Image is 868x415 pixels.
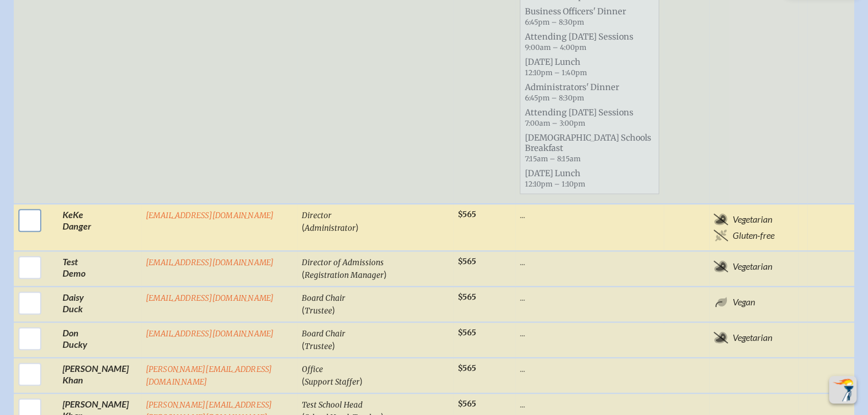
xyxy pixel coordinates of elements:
span: [DEMOGRAPHIC_DATA] Schools Breakfast [520,130,659,166]
span: 6:45pm – 8:30pm [525,94,584,102]
span: Business Officers' Dinner [520,4,659,29]
span: Office [302,364,323,374]
span: [DATE] Lunch [520,166,659,191]
span: Director of Admissions [302,258,384,267]
span: ) [332,304,335,315]
span: $565 [458,363,476,373]
span: Trustee [305,306,332,316]
td: [PERSON_NAME] Khan [58,358,141,393]
button: Scroll Top [829,376,857,404]
span: $565 [458,399,476,409]
span: Vegetarian [733,332,772,343]
p: ... [520,209,659,220]
span: Test School Head [302,400,363,410]
span: $565 [458,210,476,219]
a: [PERSON_NAME][EMAIL_ADDRESS][DOMAIN_NAME] [146,364,273,387]
a: [EMAIL_ADDRESS][DOMAIN_NAME] [146,329,274,339]
a: [EMAIL_ADDRESS][DOMAIN_NAME] [146,293,274,303]
span: Board Chair [302,293,345,303]
span: ) [360,375,363,386]
td: Don Ducky [58,322,141,358]
span: $565 [458,328,476,338]
span: Gluten-free [733,230,774,241]
span: Registration Manager [305,270,384,280]
span: Attending [DATE] Sessions [520,105,659,130]
p: ... [520,256,659,267]
p: ... [520,398,659,410]
span: Administrator [305,223,356,233]
span: Vegetarian [733,261,772,272]
p: ... [520,327,659,339]
span: ) [356,222,359,232]
span: ( [302,340,305,351]
span: 7:15am – 8:15am [525,154,581,163]
td: Daisy Duck [58,286,141,322]
p: ... [520,292,659,303]
a: [EMAIL_ADDRESS][DOMAIN_NAME] [146,258,274,267]
span: 9:00am – 4:00pm [525,43,586,52]
span: $565 [458,292,476,302]
img: To the top [831,378,854,401]
span: ( [302,222,305,232]
span: Board Chair [302,329,345,339]
span: Trustee [305,342,332,351]
span: ( [302,304,305,315]
span: 6:45pm – 8:30pm [525,18,584,26]
td: Test Demo [58,251,141,286]
span: Vegan [733,296,755,308]
span: ( [302,375,305,386]
span: ) [332,340,335,351]
span: $565 [458,257,476,266]
span: 12:10pm – 1:40pm [525,68,587,77]
span: Director [302,211,332,220]
span: Attending [DATE] Sessions [520,29,659,55]
span: Vegetarian [733,214,772,225]
span: 12:10pm – 1:10pm [525,180,585,188]
span: [DATE] Lunch [520,55,659,80]
p: ... [520,363,659,374]
span: ) [384,269,387,280]
span: Support Staffer [305,377,360,387]
a: [EMAIL_ADDRESS][DOMAIN_NAME] [146,211,274,220]
span: ( [302,269,305,280]
span: 7:00am – 3:00pm [525,119,585,127]
td: KeKe Danger [58,204,141,251]
span: Administrators' Dinner [520,80,659,105]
